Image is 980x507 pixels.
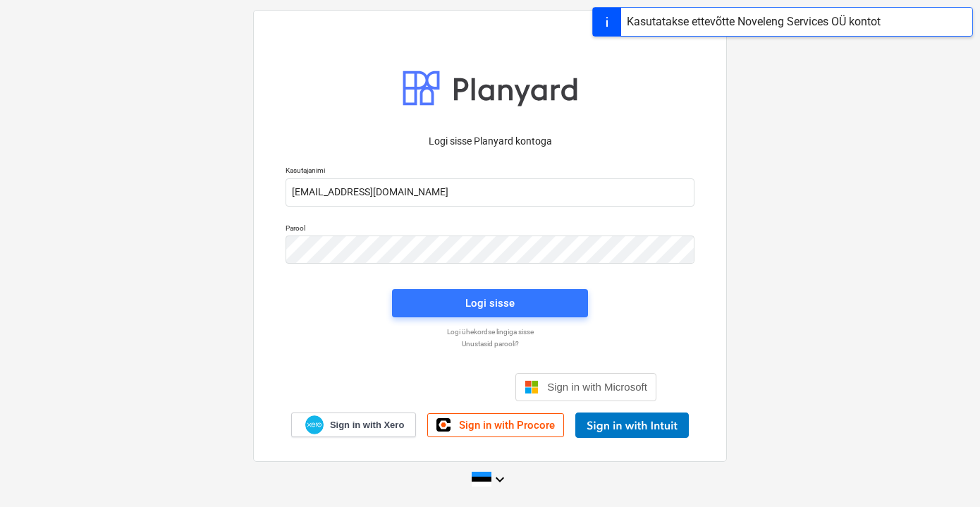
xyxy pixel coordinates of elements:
i: keyboard_arrow_down [491,471,508,488]
span: Sign in with Microsoft [547,381,647,393]
p: Parool [286,224,694,236]
a: Sign in with Xero [291,413,417,437]
iframe: Sisselogimine Google'i nupu abil [317,372,511,403]
a: Sign in with Procore [427,413,564,437]
p: Kasutajanimi [286,166,694,178]
a: Unustasid parooli? [278,339,702,348]
a: Logi ühekordse lingiga sisse [278,327,702,336]
button: Logi sisse [392,289,588,317]
p: Logi sisse Planyard kontoga [286,134,694,149]
img: Microsoft logo [525,380,539,394]
div: Logi sisse [465,294,515,312]
span: Sign in with Xero [330,419,404,432]
img: Xero logo [305,415,324,434]
div: Kasutatakse ettevõtte Noveleng Services OÜ kontot [627,13,881,30]
span: Sign in with Procore [459,419,555,432]
input: Kasutajanimi [286,178,694,207]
